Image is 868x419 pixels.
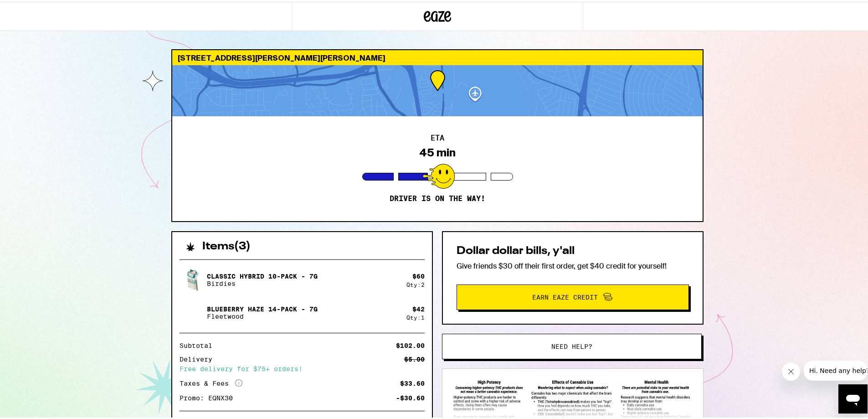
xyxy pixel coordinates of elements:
button: Need help? [442,332,702,357]
div: Subtotal [180,341,219,347]
p: Fleetwood [207,311,318,318]
p: Classic Hybrid 10-Pack - 7g [207,271,318,278]
iframe: Button to launch messaging window [838,383,868,412]
div: $5.00 [404,354,425,361]
button: Earn Eaze Credit [457,283,689,308]
div: 45 min [419,145,456,157]
p: Birdies [207,278,318,285]
p: Driver is on the way! [390,192,485,202]
span: Earn Eaze Credit [532,292,598,299]
div: Qty: 2 [406,280,425,286]
div: $ 60 [412,271,425,278]
div: $102.00 [396,341,425,347]
div: -$30.60 [396,393,425,399]
span: Hi. Need any help? [5,6,66,14]
h2: Items ( 3 ) [202,239,251,250]
div: Promo: EQNX30 [180,393,239,399]
div: Taxes & Fees [180,378,242,386]
div: Free delivery for $75+ orders! [180,364,425,370]
p: Blueberry Haze 14-Pack - 7g [207,304,318,311]
img: Classic Hybrid 10-Pack - 7g [180,265,205,291]
div: Delivery [180,354,219,361]
iframe: Close message [782,361,800,379]
div: $ 42 [412,304,425,311]
div: Qty: 1 [406,313,425,319]
div: [STREET_ADDRESS][PERSON_NAME][PERSON_NAME] [172,48,703,63]
h2: ETA [431,133,444,140]
img: Blueberry Haze 14-Pack - 7g [180,298,205,324]
div: $33.60 [400,378,425,385]
span: Need help? [551,341,592,348]
img: SB 540 Brochure preview [452,376,694,419]
p: Give friends $30 off their first order, get $40 credit for yourself! [457,259,689,269]
iframe: Message from company [804,359,868,379]
h2: Dollar dollar bills, y'all [457,244,689,255]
